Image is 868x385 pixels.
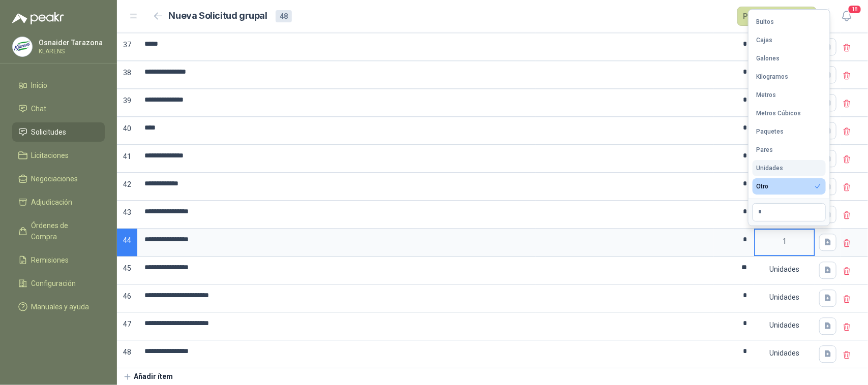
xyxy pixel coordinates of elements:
[755,258,814,281] div: Unidades
[117,145,137,173] p: 41
[117,173,137,201] p: 42
[117,256,137,284] p: 45
[753,69,826,85] button: Kilogramos
[32,150,69,161] span: Licitaciones
[12,216,105,246] a: Órdenes de Compra
[757,73,789,80] div: Kilogramos
[117,284,137,312] p: 46
[848,5,862,14] span: 18
[757,55,780,62] div: Galones
[117,33,137,61] p: 37
[755,285,814,309] div: Unidades
[117,201,137,229] p: 43
[753,105,826,121] button: Metros Cúbicos
[12,12,64,24] img: Logo peakr
[117,89,137,117] p: 39
[117,117,137,145] p: 40
[12,76,105,95] a: Inicio
[117,61,137,89] p: 38
[12,146,105,165] a: Licitaciones
[757,110,801,117] div: Metros Cúbicos
[32,126,67,138] span: Solicitudes
[32,80,48,91] span: Inicio
[32,103,47,114] span: Chat
[757,37,773,44] div: Cajas
[753,32,826,48] button: Cajas
[12,99,105,118] a: Chat
[757,183,769,190] div: Otro
[117,340,137,368] p: 48
[39,48,103,54] p: KLARENS
[753,50,826,67] button: Galones
[12,169,105,188] a: Negociaciones
[117,312,137,340] p: 47
[753,14,826,30] button: Bultos
[753,142,826,158] button: Pares
[757,91,776,99] div: Metros
[32,278,76,289] span: Configuración
[32,254,69,266] span: Remisiones
[169,9,267,23] h2: Nueva Solicitud grupal
[12,122,105,142] a: Solicitudes
[32,301,89,312] span: Manuales y ayuda
[837,7,856,25] button: 18
[757,128,784,135] div: Paquetes
[32,173,78,184] span: Negociaciones
[32,220,95,242] span: Órdenes de Compra
[753,123,826,140] button: Paquetes
[32,197,73,208] span: Adjudicación
[12,274,105,293] a: Configuración
[755,230,814,253] div: 1
[13,37,32,56] img: Company Logo
[757,18,774,25] div: Bultos
[12,297,105,316] a: Manuales y ayuda
[755,313,814,337] div: Unidades
[39,39,103,46] p: Osnaider Tarazona
[753,160,826,176] button: Unidades
[755,341,814,365] div: Unidades
[12,250,105,270] a: Remisiones
[117,229,137,256] p: 44
[753,178,826,195] button: Otro
[757,165,784,172] div: Unidades
[757,146,773,153] div: Pares
[276,10,292,22] div: 48
[753,87,826,103] button: Metros
[737,7,817,26] button: Publicar solicitudes
[12,192,105,212] a: Adjudicación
